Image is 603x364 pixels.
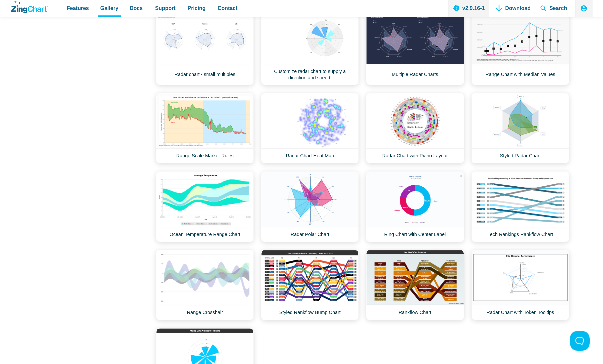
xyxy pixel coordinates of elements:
[261,93,359,163] a: Radar Chart Heat Map
[187,4,205,13] span: Pricing
[471,250,569,320] a: Radar Chart with Token Tooltips
[366,9,464,85] a: Multiple Radar Charts
[156,250,254,320] a: Range Crosshair
[471,171,569,242] a: Tech Rankings Rankflow Chart
[471,93,569,163] a: Styled Radar Chart
[156,171,254,242] a: Ocean Temperature Range Chart
[100,4,118,13] span: Gallery
[261,171,359,242] a: Radar Polar Chart
[570,331,590,351] iframe: Toggle Customer Support
[366,93,464,163] a: Radar Chart with Piano Layout
[156,93,254,163] a: Range Scale Marker Rules
[261,9,359,85] a: Customize radar chart to supply a direction and speed.
[366,171,464,242] a: Ring Chart with Center Label
[261,250,359,320] a: Styled Rankflow Bump Chart
[366,250,464,320] a: Rankflow Chart
[156,9,254,85] a: Radar chart - small multiples
[155,4,175,13] span: Support
[130,4,143,13] span: Docs
[11,1,49,13] a: ZingChart Logo. Click to return to the homepage
[218,4,238,13] span: Contact
[67,4,89,13] span: Features
[471,9,569,85] a: Range Chart with Median Values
